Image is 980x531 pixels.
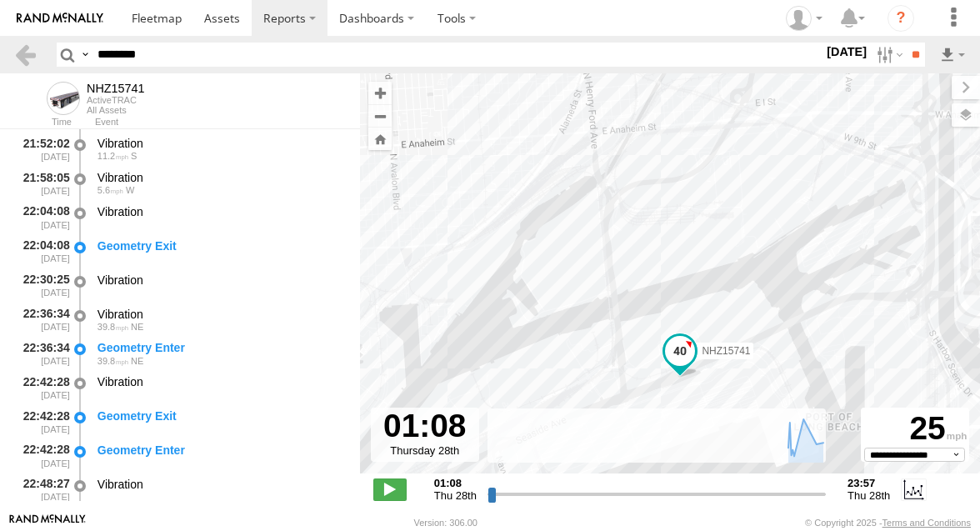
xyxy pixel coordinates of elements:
span: Thu 28th Aug 2025 [434,489,477,502]
a: Terms and Conditions [882,518,971,528]
div: Version: 306.00 [414,518,477,528]
div: 21:52:02 [DATE] [13,133,72,164]
div: 21:58:05 [DATE] [13,168,72,198]
div: Geometry Exit [97,408,344,423]
label: Export results as... [938,43,967,67]
div: 22:42:28 [DATE] [13,440,72,471]
button: Zoom Home [368,128,392,150]
div: All Assets [87,105,145,115]
div: © Copyright 2025 - [805,518,971,528]
span: 39.8 [97,356,128,366]
div: Vibration [97,477,344,492]
div: NHZ15741 - View Asset History [87,82,145,95]
div: 22:48:27 [DATE] [13,474,72,505]
span: Heading: 162 [131,151,137,161]
div: Zulema McIntosch [780,6,828,31]
div: 22:30:25 [DATE] [13,270,72,301]
div: 22:36:34 [DATE] [13,338,72,369]
div: 22:42:28 [DATE] [13,406,72,437]
button: Zoom out [368,104,392,128]
a: Visit our Website [9,514,86,531]
div: 22:42:28 [DATE] [13,372,72,403]
div: Geometry Exit [97,238,344,253]
div: Event [95,118,360,127]
span: 5.6 [97,185,123,195]
div: 22:36:34 [DATE] [13,304,72,335]
label: Play/Stop [373,478,407,500]
div: Time [13,118,72,127]
strong: 01:08 [434,477,477,489]
span: Thu 28th Aug 2025 [847,489,890,502]
div: Vibration [97,136,344,151]
span: 11.2 [97,151,128,161]
img: rand-logo.svg [17,13,103,24]
span: Heading: 55 [131,356,143,366]
div: Vibration [97,307,344,322]
div: Vibration [97,374,344,389]
div: Vibration [97,170,344,185]
div: 25 [863,410,967,448]
span: Heading: 55 [131,322,143,332]
div: Vibration [97,273,344,288]
div: Geometry Enter [97,443,344,458]
label: Search Filter Options [870,43,906,67]
div: ActiveTRAC [87,95,145,105]
label: [DATE] [823,43,870,61]
div: 22:04:08 [DATE] [13,236,72,267]
span: 39.8 [97,322,128,332]
span: Heading: 255 [126,185,134,195]
div: 22:04:08 [DATE] [13,202,72,233]
label: Search Query [78,43,92,67]
strong: 23:57 [847,477,890,489]
span: NHZ15741 [702,344,750,356]
i: ? [887,5,914,32]
button: Zoom in [368,82,392,104]
div: Geometry Enter [97,340,344,355]
a: Back to previous Page [13,43,37,67]
div: Vibration [97,204,344,219]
